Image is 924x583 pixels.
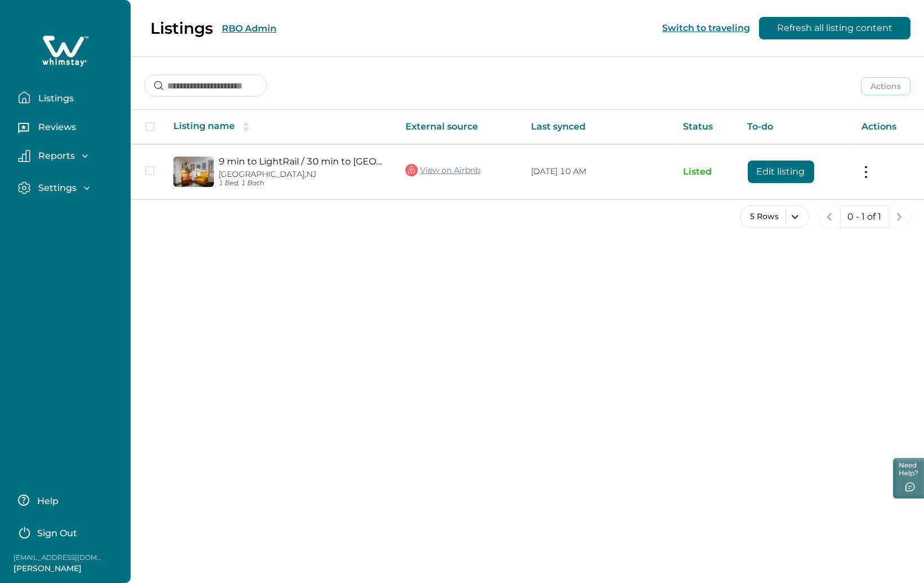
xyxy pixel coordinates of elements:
th: To-do [739,110,853,144]
p: Listings [35,93,74,104]
th: External source [396,110,522,144]
button: 0 - 1 of 1 [840,206,889,228]
button: sorting [235,121,257,132]
button: RBO Admin [222,23,276,34]
button: Settings [18,181,122,194]
a: View on Airbnb [405,163,480,177]
p: [EMAIL_ADDRESS][DOMAIN_NAME] [14,552,104,563]
img: propertyImage_9 min to LightRail / 30 min to NYC [173,157,214,187]
th: Actions [852,110,924,144]
button: next page [888,206,910,228]
p: Help [34,496,59,507]
button: Sign Out [18,520,118,543]
p: Sign Out [37,528,77,539]
button: Refresh all listing content [759,17,910,39]
p: [DATE] 10 AM [531,166,665,177]
p: Reports [35,150,75,162]
th: Listing name [164,110,396,144]
button: Listings [18,86,122,109]
p: Settings [35,183,77,194]
p: 1 Bed, 1 Bath [218,179,387,188]
button: Reviews [18,118,122,140]
p: 0 - 1 of 1 [847,211,881,222]
button: Edit listing [748,161,814,183]
button: Reports [18,150,122,162]
th: Last synced [522,110,674,144]
th: Status [674,110,739,144]
p: [PERSON_NAME] [14,563,104,575]
p: Listings [150,19,213,38]
a: 9 min to LightRail / 30 min to [GEOGRAPHIC_DATA] [218,156,387,167]
button: Help [18,489,118,511]
p: Listed [683,166,730,177]
button: Switch to traveling [662,23,750,33]
p: [GEOGRAPHIC_DATA], NJ [218,170,387,179]
button: previous page [818,206,841,228]
button: Actions [861,77,910,95]
button: 5 Rows [740,206,809,228]
p: Reviews [35,122,76,133]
